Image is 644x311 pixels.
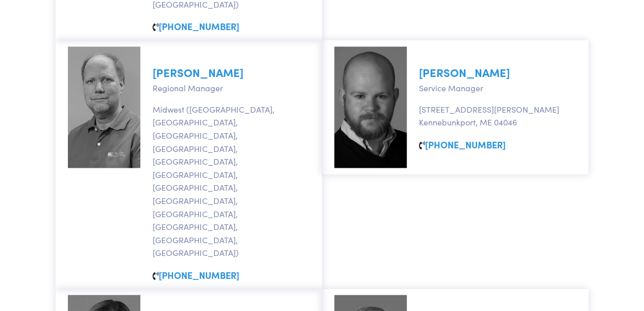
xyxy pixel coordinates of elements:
a: [PERSON_NAME] [419,64,510,80]
img: ben-senning.jpg [334,46,407,168]
a: [PHONE_NUMBER] [425,138,506,150]
p: Service Manager [419,81,576,94]
p: Midwest ([GEOGRAPHIC_DATA], [GEOGRAPHIC_DATA], [GEOGRAPHIC_DATA], [GEOGRAPHIC_DATA], [GEOGRAPHIC_... [153,102,310,259]
p: Regional Manager [153,81,310,94]
p: [STREET_ADDRESS][PERSON_NAME] Kennebunkport, ME 04046 [419,102,576,128]
a: [PERSON_NAME] [153,64,243,80]
img: david-larson.jpg [68,46,140,168]
a: [PHONE_NUMBER] [159,20,239,33]
a: [PHONE_NUMBER] [159,268,239,281]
